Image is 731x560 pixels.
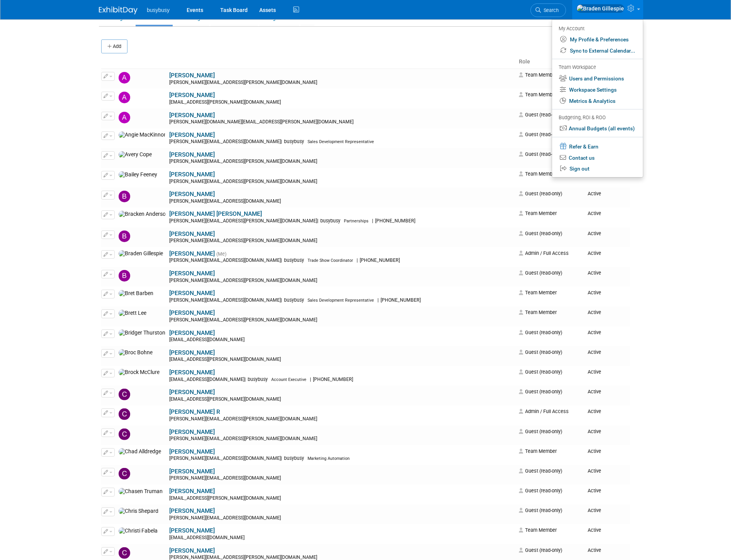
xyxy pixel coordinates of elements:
div: [PERSON_NAME][EMAIL_ADDRESS][PERSON_NAME][DOMAIN_NAME] [169,436,514,442]
span: Guest (read-only) [519,349,562,355]
div: [PERSON_NAME][EMAIL_ADDRESS][PERSON_NAME][DOMAIN_NAME] [169,317,514,323]
div: Team Workspace [559,63,635,72]
span: | [281,456,282,461]
img: Chad Alldredge [119,448,161,455]
span: Active [588,527,601,533]
a: Search [530,3,566,17]
a: [PERSON_NAME] R [169,408,220,415]
span: Active [588,448,601,454]
img: Angie MacKinnon [119,131,165,138]
img: Brett Lee [119,310,146,317]
a: [PERSON_NAME] [169,191,215,198]
span: Active [588,210,601,216]
span: | [317,218,318,224]
a: [PERSON_NAME] [169,151,215,158]
span: Guest (read-only) [519,488,562,493]
div: [PERSON_NAME][EMAIL_ADDRESS][DOMAIN_NAME] [169,515,514,521]
a: [PERSON_NAME] [169,389,215,396]
span: busybusy [282,456,306,461]
div: [PERSON_NAME][EMAIL_ADDRESS][PERSON_NAME][DOMAIN_NAME] [169,238,514,244]
a: Metrics & Analytics [552,96,643,107]
span: | [281,258,282,263]
span: Team Member [519,448,557,454]
img: Chris Shepard [119,508,158,515]
span: Guest (read-only) [519,230,562,236]
div: [PERSON_NAME][EMAIL_ADDRESS][DOMAIN_NAME] [169,198,514,205]
span: busybusy [147,7,170,13]
span: busybusy [246,377,270,382]
a: [PERSON_NAME] [169,131,215,138]
span: [PHONE_NUMBER] [311,377,355,382]
span: Guest (read-only) [519,389,562,394]
span: busybusy [282,139,306,144]
span: Active [588,547,601,553]
span: Guest (read-only) [519,330,562,335]
span: Team Member [519,72,557,78]
div: [EMAIL_ADDRESS][DOMAIN_NAME] [169,337,514,343]
img: Avery Cope [119,151,152,158]
a: [PERSON_NAME] [169,250,215,257]
a: [PERSON_NAME] [169,507,215,514]
a: [PERSON_NAME] [PERSON_NAME] [169,210,262,217]
span: Active [588,309,601,315]
img: Candace R [119,408,130,420]
span: Active [588,408,601,414]
th: Role [516,55,585,68]
img: Chasen Truman [119,488,163,495]
span: (Me) [216,251,226,257]
div: [EMAIL_ADDRESS][PERSON_NAME][DOMAIN_NAME] [169,357,514,363]
a: My Profile & Preferences [552,34,643,45]
span: Admin / Full Access [519,408,569,414]
span: Active [588,507,601,513]
img: Braden Gillespie [119,250,163,257]
span: Active [588,230,601,236]
span: Active [588,488,601,493]
button: Add [101,39,127,53]
span: Active [588,429,601,434]
img: Braden Gillespie [576,4,624,13]
a: [PERSON_NAME] [169,349,215,356]
span: busybusy [282,258,306,263]
div: [PERSON_NAME][EMAIL_ADDRESS][DOMAIN_NAME] [169,139,514,145]
a: [PERSON_NAME] [169,72,215,79]
img: Broc Bohne [119,349,153,356]
span: Guest (read-only) [519,429,562,434]
span: [PHONE_NUMBER] [358,258,402,263]
span: Team Member [519,290,557,295]
img: Colleen Shaw [119,547,130,559]
span: [PHONE_NUMBER] [373,218,418,224]
span: Guest (read-only) [519,468,562,474]
span: | [281,139,282,144]
span: Team Member [519,309,557,315]
span: | [357,258,358,263]
span: Active [588,349,601,355]
a: Contact us [552,152,643,164]
span: Active [588,369,601,375]
div: My Account [559,24,635,33]
span: Guest (read-only) [519,131,562,137]
span: Guest (read-only) [519,270,562,276]
img: Blake Ence [119,191,130,202]
img: Brock McClure [119,369,160,376]
a: [PERSON_NAME] [169,112,215,119]
img: Bridger Thurston [119,330,165,336]
a: [PERSON_NAME] [169,309,215,316]
a: [PERSON_NAME] [169,547,215,554]
img: Charles Hart [119,468,130,480]
div: [PERSON_NAME][EMAIL_ADDRESS][PERSON_NAME][DOMAIN_NAME] [169,416,514,422]
span: | [310,377,311,382]
span: Team Member [519,92,557,97]
span: | [377,297,379,303]
div: Budgeting, ROI & ROO [559,114,635,122]
a: [PERSON_NAME] [169,527,215,534]
a: [PERSON_NAME] [169,488,215,495]
img: ExhibitDay [99,7,138,14]
a: [PERSON_NAME] [169,369,215,376]
div: [EMAIL_ADDRESS][DOMAIN_NAME] [169,377,514,383]
div: [EMAIL_ADDRESS][PERSON_NAME][DOMAIN_NAME] [169,99,514,106]
img: Alec Schafer [119,92,130,103]
a: Annual Budgets (all events) [552,123,643,134]
span: busybusy [318,218,343,224]
span: Active [588,389,601,394]
img: Brennan Johnson [119,270,130,282]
